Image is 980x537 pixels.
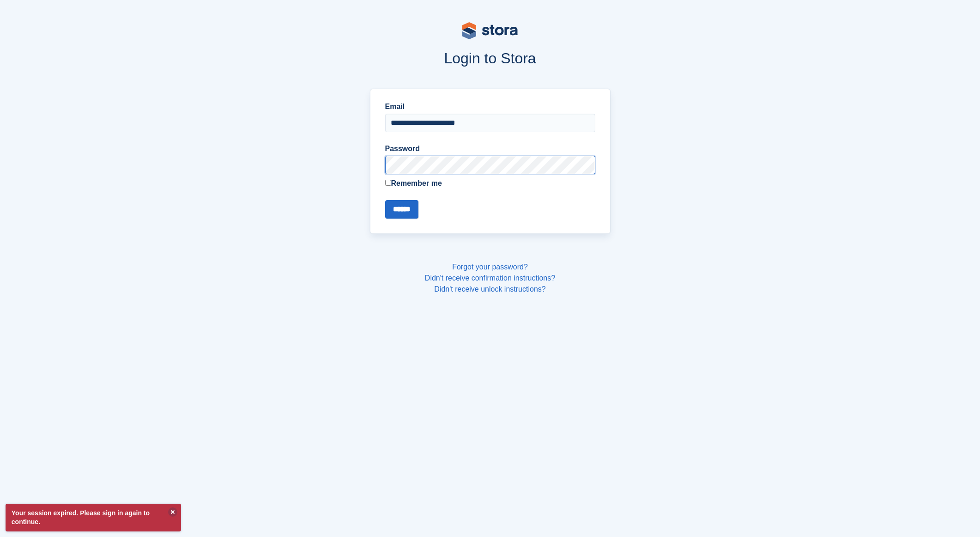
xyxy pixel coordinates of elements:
input: Remember me [385,180,391,186]
h1: Login to Stora [194,50,786,67]
a: Didn't receive unlock instructions? [434,285,545,293]
p: Your session expired. Please sign in again to continue. [6,504,181,531]
img: stora-logo-53a41332b3708ae10de48c4981b4e9114cc0af31d8433b30ea865607fb682f29.svg [462,22,518,39]
label: Email [385,101,595,112]
label: Remember me [385,178,595,189]
a: Didn't receive confirmation instructions? [425,274,555,282]
a: Forgot your password? [452,263,528,271]
label: Password [385,143,595,154]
